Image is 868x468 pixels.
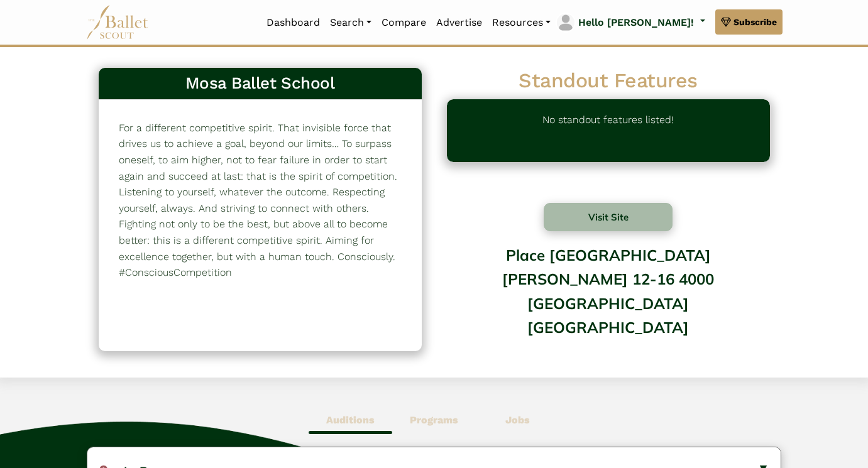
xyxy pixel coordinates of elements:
[556,13,705,33] a: profile picture Hello [PERSON_NAME]!
[542,112,674,150] p: No standout features listed!
[109,73,412,94] h3: Mosa Ballet School
[326,414,375,426] b: Auditions
[410,414,458,426] b: Programs
[733,15,777,29] span: Subscribe
[119,120,402,281] p: For a different competitive spirit. That invisible force that drives us to achieve a goal, beyond...
[431,9,487,36] a: Advertise
[325,9,376,36] a: Search
[721,15,731,29] img: gem.svg
[544,203,673,231] button: Visit Site
[557,14,574,31] img: profile picture
[487,9,556,36] a: Resources
[376,9,431,36] a: Compare
[447,237,770,338] div: Place [GEOGRAPHIC_DATA][PERSON_NAME] 12-16 4000 [GEOGRAPHIC_DATA] [GEOGRAPHIC_DATA]
[578,14,694,31] p: Hello [PERSON_NAME]!
[447,68,770,94] h2: Standout Features
[261,9,325,36] a: Dashboard
[715,9,783,35] a: Subscribe
[505,414,530,426] b: Jobs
